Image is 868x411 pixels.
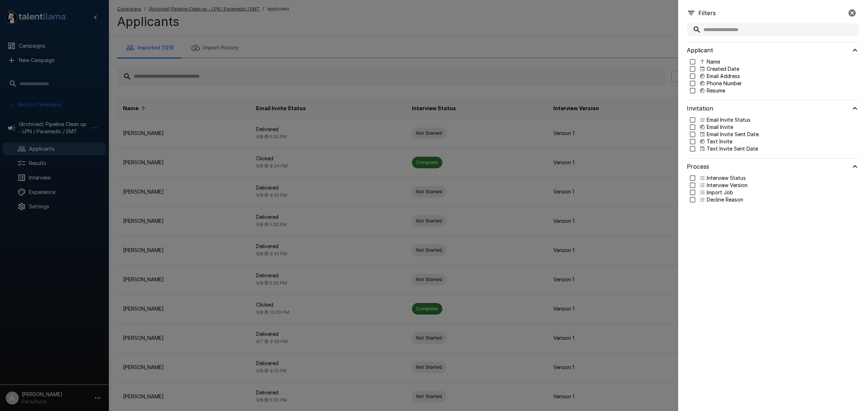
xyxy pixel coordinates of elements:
[687,103,713,113] h6: Invitation
[707,65,739,73] p: Created Date
[707,124,733,131] p: Email Invite
[707,196,743,203] p: Decline Reason
[707,174,746,182] p: Interview Status
[707,80,742,87] p: Phone Number
[707,116,750,124] p: Email Invite Status
[698,9,716,17] p: Filters
[707,138,732,145] p: Text Invite
[707,131,759,138] p: Email Invite Sent Date
[707,182,748,189] p: Interview Version
[687,45,713,55] h6: Applicant
[707,73,740,80] p: Email Address
[707,58,720,65] p: Name
[687,161,709,172] h6: Process
[707,189,733,196] p: Import Job
[707,87,725,94] p: Resume
[707,145,758,152] p: Text Invite Sent Date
